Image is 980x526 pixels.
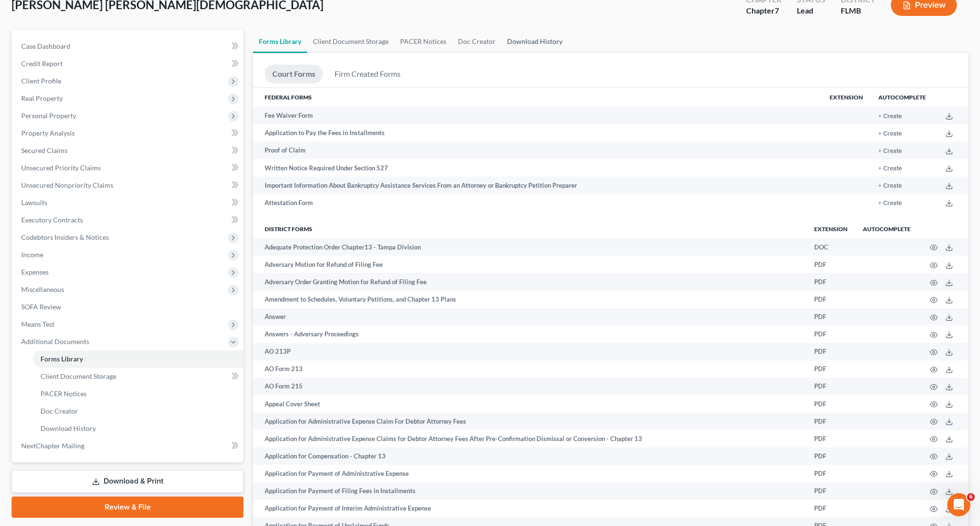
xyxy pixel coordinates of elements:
span: Miscellaneous [21,285,64,293]
td: PDF [806,360,855,378]
td: PDF [806,395,855,413]
a: Download History [33,420,243,437]
button: + Create [878,148,902,154]
a: Unsecured Nonpriority Claims [13,177,243,194]
span: Expenses [21,268,49,276]
a: Doc Creator [33,402,243,420]
a: Executory Contracts [13,211,243,229]
a: PACER Notices [33,385,243,402]
td: Written Notice Required Under Section 527 [253,159,822,177]
div: Lead [797,5,825,16]
th: Autocomplete [871,88,934,107]
a: SOFA Review [13,298,243,316]
a: Client Document Storage [307,30,394,53]
span: Unsecured Nonpriority Claims [21,181,113,189]
th: Extension [806,219,855,238]
span: Case Dashboard [21,42,70,50]
a: Credit Report [13,55,243,72]
a: NextChapter Mailing [13,437,243,455]
td: PDF [806,482,855,499]
td: Proof of Claim [253,142,822,159]
span: 6 [967,493,975,501]
th: District forms [253,219,806,238]
span: Property Analysis [21,129,75,137]
td: Appeal Cover Sheet [253,395,806,413]
a: Client Document Storage [33,368,243,385]
span: NextChapter Mailing [21,442,84,450]
span: Means Test [21,320,54,328]
th: Federal Forms [253,88,822,107]
td: PDF [806,430,855,447]
a: Review & File [12,497,243,518]
td: Fee Waiver Form [253,107,822,125]
span: Forms Library [40,355,83,363]
span: SOFA Review [21,303,61,311]
a: Case Dashboard [13,38,243,55]
td: Application for Payment of Filing Fees in Installments [253,482,806,499]
td: Important Information About Bankruptcy Assistance Services From an Attorney or Bankruptcy Petitio... [253,177,822,194]
span: Credit Report [21,59,63,68]
td: DOC [806,238,855,256]
a: Firm Created Forms [327,65,408,83]
td: Answer [253,308,806,325]
span: Secured Claims [21,146,67,154]
th: Extension [822,88,871,107]
td: Answers - Adversary Proceedings [253,325,806,343]
td: PDF [806,273,855,291]
a: Lawsuits [13,194,243,211]
td: Application for Payment of Interim Administrative Expense [253,499,806,517]
span: Additional Documents [21,337,89,346]
div: FLMB [841,5,875,16]
td: PDF [806,256,855,273]
button: + Create [878,166,902,172]
span: Income [21,250,43,259]
td: PDF [806,378,855,395]
a: Forms Library [33,350,243,368]
th: Autocomplete [855,219,918,238]
td: Adequate Protection Order Chapter13 - Tampa Division [253,238,806,256]
td: Application for Administrative Expense Claims for Debtor Attorney Fees After Pre-Confirmation Dis... [253,430,806,447]
button: + Create [878,131,902,137]
td: PDF [806,325,855,343]
td: AO 213P [253,343,806,360]
span: 7 [775,6,779,15]
button: + Create [878,113,902,120]
td: Amendment to Schedules, Voluntary Petitions, and Chapter 13 Plans [253,291,806,308]
span: Client Profile [21,77,61,85]
td: PDF [806,291,855,308]
span: Download History [40,424,96,432]
span: Client Document Storage [40,372,116,380]
a: Secured Claims [13,142,243,159]
a: Property Analysis [13,125,243,142]
span: Codebtors Insiders & Notices [21,233,109,241]
a: Doc Creator [452,30,501,53]
td: PDF [806,447,855,465]
td: Adversary Motion for Refund of Filing Fee [253,256,806,273]
a: Download & Print [12,470,243,493]
a: Court Forms [265,65,323,83]
td: Application to Pay the Fees in Installments [253,125,822,142]
td: PDF [806,499,855,517]
td: Application for Compensation - Chapter 13 [253,447,806,465]
td: Application for Administrative Expense Claim For Debtor Attorney Fees [253,413,806,430]
a: Unsecured Priority Claims [13,159,243,177]
span: PACER Notices [40,389,87,398]
td: Attestation Form [253,194,822,211]
td: PDF [806,343,855,360]
a: Download History [501,30,568,53]
span: Unsecured Priority Claims [21,164,101,172]
span: Personal Property [21,111,76,120]
span: Executory Contracts [21,216,83,224]
div: Chapter [746,5,781,16]
a: PACER Notices [394,30,452,53]
button: + Create [878,183,902,189]
span: Real Property [21,94,63,102]
span: Lawsuits [21,198,47,207]
td: Adversary Order Granting Motion for Refund of Filing Fee [253,273,806,291]
td: AO Form 215 [253,378,806,395]
span: Doc Creator [40,407,78,415]
td: PDF [806,413,855,430]
td: PDF [806,465,855,482]
a: Forms Library [253,30,307,53]
button: + Create [878,200,902,207]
